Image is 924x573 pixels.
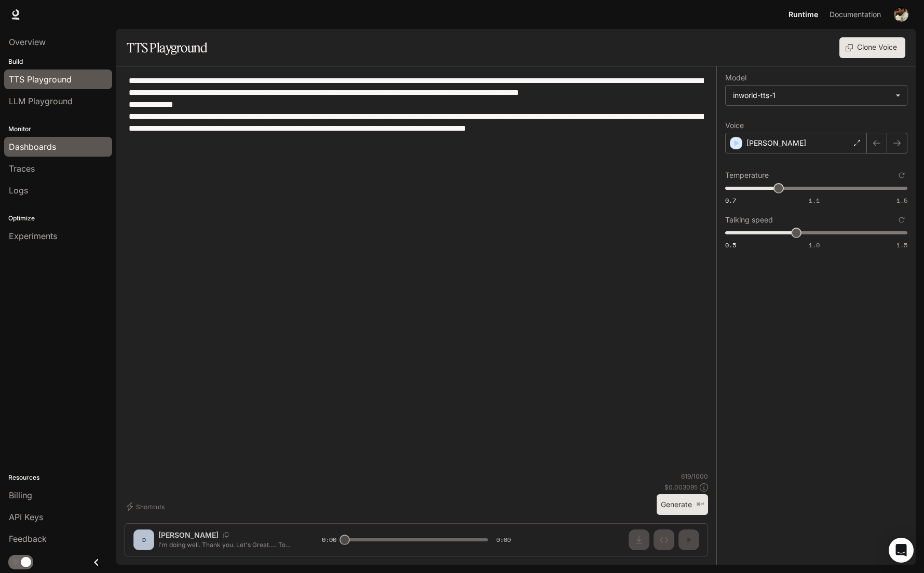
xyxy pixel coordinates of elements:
span: 1.5 [896,196,907,205]
h1: TTS Playground [127,37,207,58]
button: Shortcuts [125,498,169,515]
button: Reset to default [896,214,907,226]
div: Open Intercom Messenger [889,538,914,563]
span: 0.5 [725,241,736,249]
span: 1.1 [809,196,820,205]
p: Temperature [725,172,769,179]
p: [PERSON_NAME] [746,138,806,148]
button: Reset to default [896,170,907,181]
p: 619 / 1000 [681,472,708,481]
span: Runtime [789,8,818,21]
p: $ 0.003095 [664,483,698,492]
button: User avatar [891,4,912,25]
div: inworld-tts-1 [733,90,890,101]
span: Documentation [830,8,881,21]
a: Documentation [823,4,887,25]
p: Model [725,74,746,81]
span: 0.7 [725,196,736,205]
img: User avatar [894,7,908,22]
button: Generate⌘⏎ [657,494,708,515]
p: ⌘⏎ [696,501,704,508]
span: 1.5 [896,241,907,249]
p: Voice [725,122,744,129]
button: Clone Voice [839,37,905,58]
span: 1.0 [809,241,820,249]
div: inworld-tts-1 [726,86,907,105]
p: Talking speed [725,216,773,223]
a: Runtime [784,4,822,25]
